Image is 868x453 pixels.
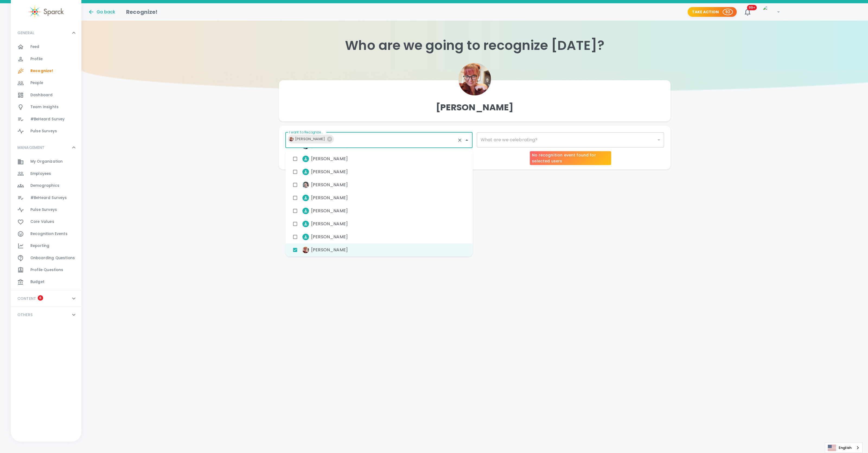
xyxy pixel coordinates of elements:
[30,104,59,110] span: Team Insights
[38,295,43,301] span: 6
[747,5,757,10] span: 99+
[30,128,57,134] span: Pulse Surveys
[458,63,491,95] img: Picture of Alex Bliss
[30,44,40,50] span: Feed
[11,139,81,156] div: MANAGEMENT
[11,77,81,89] a: People
[11,240,81,252] a: Reporting
[11,113,81,125] a: #BeHeard Survey
[311,195,348,201] span: [PERSON_NAME]
[11,168,81,180] a: Employees
[11,41,81,139] div: GENERAL
[11,228,81,240] a: Recognition Events
[725,9,730,15] p: 92
[302,182,309,188] img: Picture of Adrian
[302,247,309,253] img: Picture of Alex
[30,243,49,249] span: Reporting
[30,117,65,122] span: #BeHeard Survey
[11,125,81,137] a: Pulse Surveys
[11,89,81,101] a: Dashboard
[11,65,81,77] a: Recognize!
[11,290,81,307] div: CONTENT6
[289,137,293,141] img: Picture of Alex Bliss
[30,219,54,224] span: Core Values
[436,102,514,113] h4: [PERSON_NAME]
[28,5,64,18] img: Sparck logo
[11,276,81,288] a: Budget
[11,25,81,41] div: GENERAL
[741,5,754,18] button: 99+
[17,30,34,36] p: GENERAL
[30,92,53,98] span: Dashboard
[688,7,737,17] button: Take Action 92
[126,8,158,16] h1: Recognize!
[292,136,328,142] span: [PERSON_NAME]
[81,38,868,53] h1: Who are we going to recognize [DATE]?
[17,296,36,301] p: CONTENT
[11,204,81,216] a: Pulse Surveys
[11,180,81,192] a: Demographics
[30,80,43,86] span: People
[17,145,45,150] p: MANAGEMENT
[30,183,59,188] span: Demographics
[289,130,323,134] label: I want to Recognize...
[456,136,464,144] button: Clear
[311,221,348,227] span: [PERSON_NAME]
[530,151,611,165] div: No recognition event found for selected users
[311,208,348,214] span: [PERSON_NAME]
[17,312,33,317] p: OTHERS
[311,182,348,188] span: [PERSON_NAME]
[825,442,863,453] aside: Language selected: English
[311,247,348,253] span: [PERSON_NAME]
[463,136,471,144] button: Close
[30,195,67,201] span: #BeHeard Surveys
[30,231,68,237] span: Recognition Events
[11,41,81,53] a: Feed
[30,68,53,74] span: Recognize!
[11,264,81,276] a: Profile Questions
[11,53,81,65] a: Profile
[11,156,81,168] a: My Organization
[30,159,63,164] span: My Organization
[11,156,81,290] div: MANAGEMENT
[11,216,81,228] a: Core Values
[11,307,81,323] div: OTHERS
[11,101,81,113] a: Team Insights
[311,234,348,240] span: [PERSON_NAME]
[311,169,348,175] span: [PERSON_NAME]
[30,279,44,285] span: Budget
[30,171,51,176] span: Employees
[30,56,43,62] span: Profile
[763,5,776,18] img: Picture of Matthew
[11,192,81,204] a: #BeHeard Surveys
[30,255,75,261] span: Onboarding Questions
[30,207,57,213] span: Pulse Surveys
[88,9,115,15] button: Go back
[825,442,863,453] div: Language
[288,135,334,143] div: Picture of Alex Bliss[PERSON_NAME]
[311,156,348,162] span: [PERSON_NAME]
[11,5,81,18] a: Sparck logo
[825,443,862,453] a: English
[11,252,81,264] a: Onboarding Questions
[30,267,63,273] span: Profile Questions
